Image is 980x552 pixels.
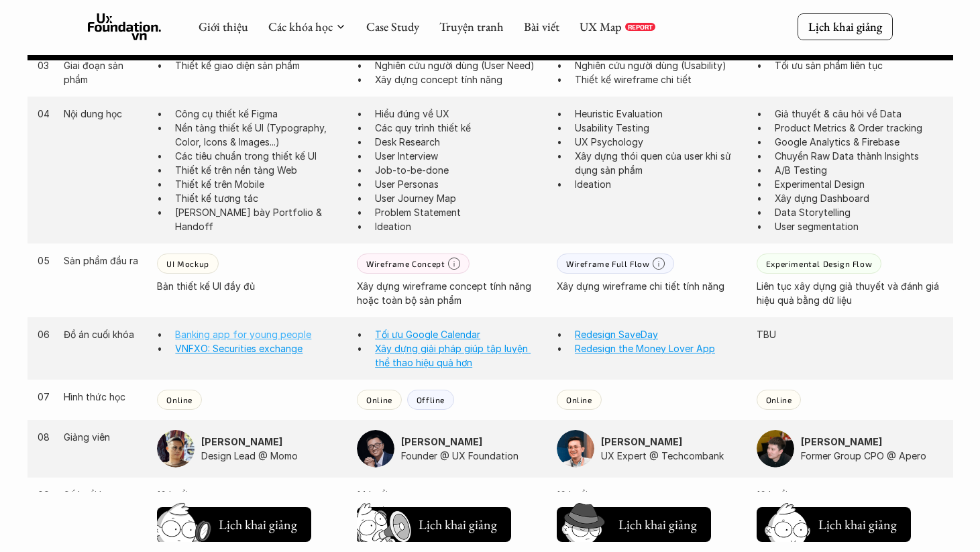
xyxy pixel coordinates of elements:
a: Case Study [366,19,419,34]
p: UX Expert @ Techcombank [601,449,743,463]
button: Lịch khai giảng [557,507,711,542]
p: Hình thức học [64,390,144,404]
p: Xây dựng concept tính năng [375,72,543,87]
p: 16 buổi [157,488,343,502]
p: Usability Testing [575,121,743,135]
p: Thiết kế giao diện sản phẩm [175,58,343,72]
p: Nghiên cứu người dùng (Usability) [575,58,743,72]
p: Giả thuyết & câu hỏi về Data [775,107,943,121]
p: Wireframe Concept [366,259,445,268]
strong: [PERSON_NAME] [601,436,682,447]
a: Giới thiệu [199,19,248,34]
p: UI Mockup [166,259,209,268]
p: Thiết kế trên nền tảng Web [175,163,343,177]
h5: Lịch khai giảng [617,515,698,534]
a: UX Map [580,19,622,34]
p: Desk Research [375,135,543,149]
p: Xây dựng wireframe chi tiết tính năng [557,279,743,293]
p: User Journey Map [375,191,543,205]
p: Bản thiết kế UI đầy đủ [157,279,343,293]
a: Lịch khai giảng [798,13,893,40]
h5: Lịch khai giảng [217,515,298,534]
p: Các tiêu chuẩn trong thiết kế UI [175,149,343,163]
p: Thiết kế tương tác [175,191,343,205]
p: REPORT [628,23,653,31]
p: Online [166,395,193,404]
p: 03 [38,58,51,72]
p: Ideation [575,177,743,191]
h5: Lịch khai giảng [817,515,897,534]
p: A/B Testing [775,163,943,177]
p: Đồ án cuối khóa [64,327,144,341]
p: Nền tảng thiết kế UI (Typography, Color, Icons & Images...) [175,121,343,149]
p: Online [566,395,592,404]
p: Problem Statement [375,205,543,219]
p: Thiết kế trên Mobile [175,177,343,191]
button: Lịch khai giảng [357,507,511,542]
h5: Lịch khai giảng [417,515,498,534]
p: 16 buổi [557,488,743,502]
a: Lịch khai giảng [557,502,711,542]
button: Lịch khai giảng [757,507,911,542]
p: 05 [38,254,51,268]
p: Offline [417,395,445,404]
p: Chuyển Raw Data thành Insights [775,149,943,163]
a: Lịch khai giảng [357,502,511,542]
a: Truyện tranh [439,19,504,34]
p: Online [366,395,392,404]
p: Số buổi học [64,488,144,502]
a: Redesign SaveDay [575,329,658,340]
p: Job-to-be-done [375,163,543,177]
a: Bài viết [524,19,559,34]
p: Product Metrics & Order tracking [775,121,943,135]
p: User segmentation [775,219,943,233]
p: Data Storytelling [775,205,943,219]
a: Banking app for young people [175,329,311,340]
p: Google Analytics & Firebase [775,135,943,149]
a: Redesign the Money Lover App [575,343,715,354]
p: Heuristic Evaluation [575,107,743,121]
p: 09 [38,488,51,502]
p: Design Lead @ Momo [201,449,343,463]
a: VNFXO: Securities exchange [175,343,303,354]
a: Lịch khai giảng [157,502,311,542]
p: Experimental Design [775,177,943,191]
a: Các khóa học [268,19,333,34]
p: 06 [38,327,51,341]
p: Tối ưu sản phẩm liên tục [775,58,943,72]
p: [PERSON_NAME] bày Portfolio & Handoff [175,205,343,233]
a: Xây dựng giải pháp giúp tập luyện thể thao hiệu quả hơn [375,343,531,368]
strong: [PERSON_NAME] [201,436,282,447]
p: Sản phẩm đầu ra [64,254,144,268]
p: Hiểu đúng về UX [375,107,543,121]
p: Experimental Design Flow [766,259,872,268]
p: Giảng viên [64,430,144,444]
p: Founder @ UX Foundation [401,449,543,463]
p: Giai đoạn sản phẩm [64,58,144,87]
strong: [PERSON_NAME] [801,436,882,447]
p: Wireframe Full Flow [566,259,649,268]
p: Thiết kế wireframe chi tiết [575,72,743,87]
p: Online [766,395,792,404]
p: Former Group CPO @ Apero [801,449,943,463]
p: 07 [38,390,51,404]
p: Xây dựng wireframe concept tính năng hoặc toàn bộ sản phẩm [357,279,543,307]
button: Lịch khai giảng [157,507,311,542]
p: Nghiên cứu người dùng (User Need) [375,58,543,72]
p: 16 buổi [757,488,943,502]
p: 04 [38,107,51,121]
a: Tối ưu Google Calendar [375,329,480,340]
a: Lịch khai giảng [757,502,911,542]
p: Xây dựng thói quen của user khi sử dụng sản phẩm [575,149,743,177]
strong: [PERSON_NAME] [401,436,482,447]
p: TBU [757,327,943,341]
p: User Personas [375,177,543,191]
p: Lịch khai giảng [808,19,882,34]
p: UX Psychology [575,135,743,149]
p: Công cụ thiết kế Figma [175,107,343,121]
p: Ideation [375,219,543,233]
p: Nội dung học [64,107,144,121]
p: Các quy trình thiết kế [375,121,543,135]
p: 08 [38,430,51,444]
p: Xây dựng Dashboard [775,191,943,205]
